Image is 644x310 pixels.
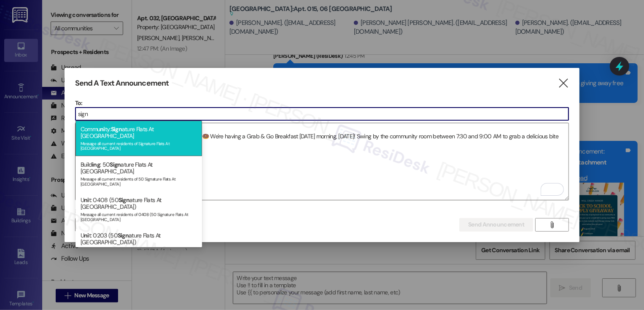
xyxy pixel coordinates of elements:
div: U t: 0203 (50 ature Flats At [GEOGRAPHIC_DATA]) [75,227,202,262]
span: Sign [110,161,121,168]
div: Message all current residents of 0203 (50 Signature Flats At [GEOGRAPHIC_DATA] [81,245,197,257]
div: Message all current residents of 50 Signature Flats At [GEOGRAPHIC_DATA] [81,175,197,186]
textarea: To enrich screen reader interactions, please activate Accessibility in Grammarly extension settings [75,123,569,200]
i:  [549,221,555,228]
span: Sign [118,232,129,239]
span: ni [100,125,105,133]
i:  [558,79,569,88]
span: Sign [119,196,129,204]
input: Type to select the units, buildings, or communities you want to message. (e.g. 'Unit 1A', 'Buildi... [75,108,569,120]
h3: Send A Text Announcement [75,78,169,88]
span: ni [84,232,89,239]
span: Send Announcement [468,220,524,229]
div: To enrich screen reader interactions, please activate Accessibility in Grammarly extension settings [75,123,569,200]
button: Send Announcement [459,218,533,232]
span: Sign [111,125,122,133]
span: ni [84,196,89,204]
p: To: [75,99,569,107]
div: Commu ty: ature Flats At [GEOGRAPHIC_DATA] [75,121,202,156]
span: ing [92,161,100,168]
div: Message all current residents of 0408 (50 Signature Flats At [GEOGRAPHIC_DATA] [81,210,197,222]
div: Message all current residents of Signature Flats At [GEOGRAPHIC_DATA] [81,139,197,151]
div: Build : 50 ature Flats At [GEOGRAPHIC_DATA] [75,156,202,191]
div: U t: 0408 (50 ature Flats At [GEOGRAPHIC_DATA]) [75,191,202,227]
